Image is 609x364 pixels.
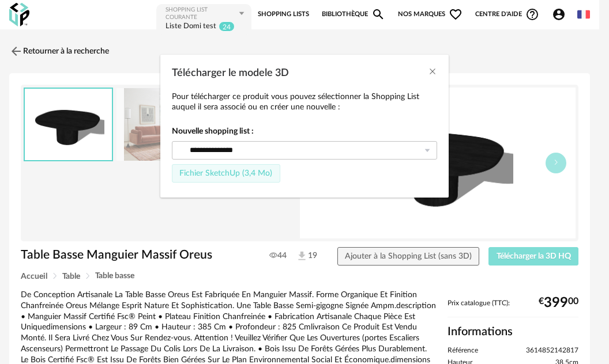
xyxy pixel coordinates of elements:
button: Close [428,66,437,78]
span: Télécharger le modele 3D [172,68,289,78]
button: Fichier SketchUp (3,4 Mo) [172,164,280,183]
strong: Nouvelle shopping list : [172,126,437,136]
div: Télécharger le modele 3D [160,55,449,198]
p: Pour télécharger ce produit vous pouvez sélectionner la Shopping List auquel il sera associé ou e... [172,92,437,112]
span: Fichier SketchUp (3,4 Mo) [179,169,272,177]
